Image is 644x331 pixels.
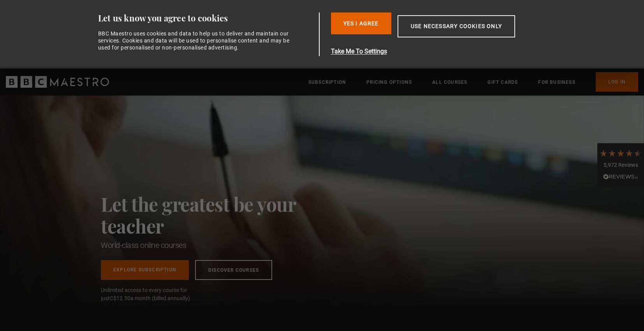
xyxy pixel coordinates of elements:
[487,78,518,86] a: Gift Cards
[432,78,467,86] a: All Courses
[308,78,346,86] a: Subscription
[6,76,109,88] svg: BBC Maestro
[195,260,272,280] a: Discover Courses
[599,173,642,182] div: Read All Reviews
[596,72,638,92] a: Log In
[331,47,552,56] button: Take Me To Settings
[308,72,638,92] nav: Primary
[98,12,316,24] div: Let us know you agree to cookies
[599,161,642,169] div: 5,972 Reviews
[538,78,575,86] a: For business
[366,78,412,86] a: Pricing Options
[110,295,130,301] span: C$12.50
[599,149,642,158] div: 4.7 Stars
[101,193,331,237] h2: Let the greatest be your teacher
[101,240,331,251] h1: World-class online courses
[101,286,206,303] span: Unlimited access to every course for just a month (billed annually)
[98,30,294,51] div: BBC Maestro uses cookies and data to help us to deliver and maintain our services. Cookies and da...
[398,15,515,37] button: Use necessary cookies only
[331,12,391,34] button: Yes I Agree
[101,260,189,280] a: Explore Subscription
[603,174,638,179] img: REVIEWS.io
[597,143,644,188] div: 5,972 ReviewsRead All Reviews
